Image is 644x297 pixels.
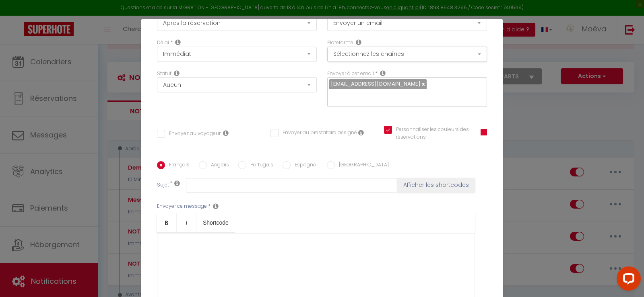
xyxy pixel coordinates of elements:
label: Portugais [246,161,273,170]
label: Sujet [157,181,169,190]
i: Envoyer au voyageur [223,130,229,136]
button: Sélectionnez les chaînes [327,47,487,62]
button: Afficher les shortcodes [397,178,475,193]
i: Action Channel [356,39,361,45]
label: Plateforme [327,39,353,47]
span: [EMAIL_ADDRESS][DOMAIN_NAME] [331,80,421,88]
a: Italic [177,213,196,232]
label: Envoyer ce message [157,203,207,210]
label: Statut [157,70,171,78]
a: Shortcode [196,213,235,232]
label: Anglais [207,161,229,170]
label: Français [165,161,190,170]
i: Recipient [380,70,386,76]
i: Action Time [175,39,181,45]
i: Envoyer au prestataire si il est assigné [358,129,364,136]
i: Message [213,203,219,209]
label: Espagnol [291,161,318,170]
label: Délai [157,39,169,47]
i: Booking status [174,70,180,76]
iframe: LiveChat chat widget [610,263,644,297]
a: Bold [157,213,177,232]
i: Subject [174,180,180,186]
label: Envoyer à cet email [327,70,374,78]
label: [GEOGRAPHIC_DATA] [335,161,389,170]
